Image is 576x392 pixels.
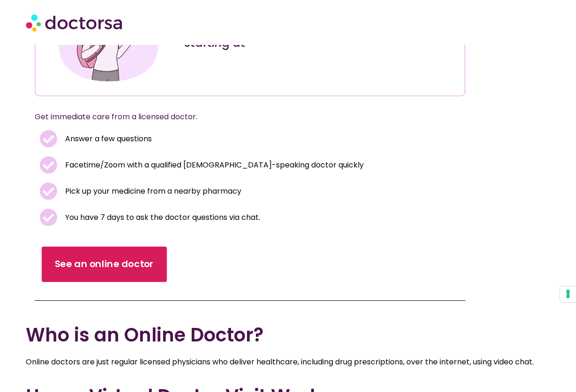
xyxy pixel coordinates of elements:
p: Online doctors are just regular licensed physicians who deliver healthcare, including drug prescr... [26,356,551,369]
span: See an online doctor [54,257,154,271]
button: Your consent preferences for tracking technologies [560,286,576,302]
h2: Who is an Online Doctor? [26,324,551,346]
span: Facetime/Zoom with a qualified [DEMOGRAPHIC_DATA]-speaking doctor quickly [63,159,364,172]
p: Get immediate care from a licensed doctor. [35,110,443,123]
a: See an online doctor [42,247,167,282]
span: You have 7 days to ask the doctor questions via chat. [63,211,260,224]
span: Pick up your medicine from a nearby pharmacy [63,185,241,198]
span: Answer a few questions [63,132,152,145]
h4: €20 [325,24,457,47]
